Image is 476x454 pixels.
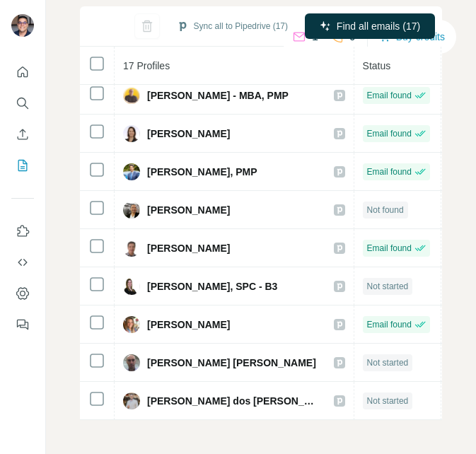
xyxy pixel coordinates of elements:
[11,91,34,116] button: Search
[11,250,34,275] button: Use Surfe API
[367,356,409,369] span: Not started
[11,312,34,337] button: Feedback
[367,395,409,407] span: Not started
[367,127,412,140] span: Email found
[147,356,316,370] span: [PERSON_NAME] [PERSON_NAME]
[11,59,34,85] button: Quick start
[11,122,34,147] button: Enrich CSV
[147,241,230,255] span: [PERSON_NAME]
[123,278,140,295] img: Avatar
[147,165,257,179] span: [PERSON_NAME], PMP
[123,60,170,71] span: 17 Profiles
[123,163,140,180] img: Avatar
[123,125,140,142] img: Avatar
[367,165,412,178] span: Email found
[367,89,412,102] span: Email found
[123,316,140,333] img: Avatar
[367,242,412,255] span: Email found
[367,318,412,331] span: Email found
[147,279,277,293] span: [PERSON_NAME], SPC - B3
[11,281,34,306] button: Dashboard
[123,202,140,219] img: Avatar
[147,318,230,332] span: [PERSON_NAME]
[11,219,34,244] button: Use Surfe on LinkedIn
[11,14,34,37] img: Avatar
[147,127,230,141] span: [PERSON_NAME]
[123,87,140,104] img: Avatar
[363,60,391,71] span: Status
[123,240,140,257] img: Avatar
[367,204,404,216] span: Not found
[337,19,420,33] span: Find all emails (17)
[11,153,34,178] button: My lists
[367,280,409,293] span: Not started
[305,13,435,39] button: Find all emails (17)
[147,88,289,103] span: [PERSON_NAME] - MBA, PMP
[147,203,230,217] span: [PERSON_NAME]
[147,394,320,408] span: [PERSON_NAME] dos [PERSON_NAME]
[123,354,140,371] img: Avatar
[167,16,298,37] button: Sync all to Pipedrive (17)
[123,392,140,409] img: Avatar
